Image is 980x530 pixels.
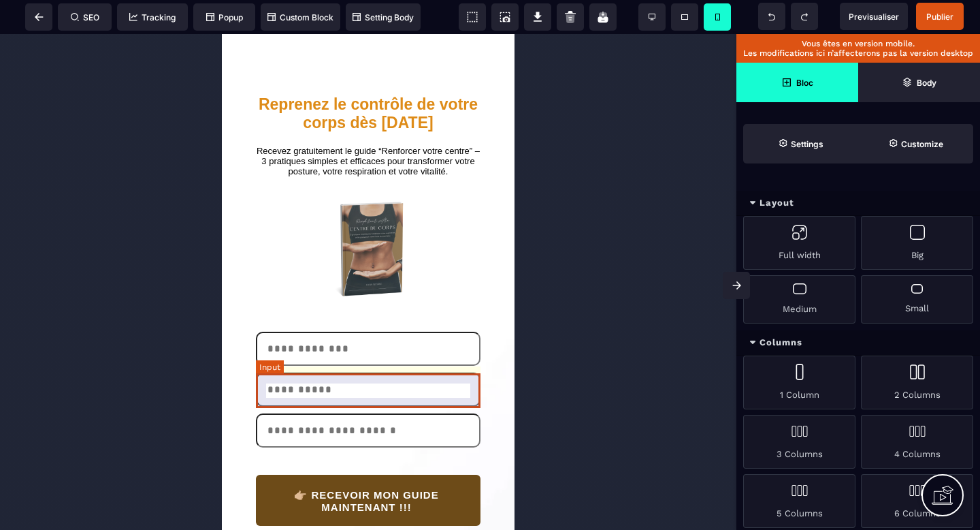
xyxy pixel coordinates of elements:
div: 6 Columns [861,474,973,528]
span: Custom Block [267,12,333,22]
strong: Bloc [796,78,813,88]
div: Recevez gratuitement le guide “Renforcer votre centre” – 3 pratiques simples et efficaces pour tr... [34,112,259,142]
span: Preview [840,3,908,30]
div: Medium [743,275,855,324]
div: 3 Columns [743,415,855,469]
div: 2 Columns [861,356,973,409]
strong: Customize [901,139,943,149]
strong: Body [917,78,936,88]
p: Les modifications ici n’affecterons pas la version desktop [743,48,973,58]
span: View components [459,3,486,31]
div: 5 Columns [743,474,855,528]
span: Open Blocks [736,63,858,102]
button: 👉🏼 RECEVOIR MON GUIDE MAINTENANT !!! [34,441,259,492]
span: SEO [71,12,99,22]
div: 1 Column [743,356,855,409]
div: 4 Columns [861,415,973,469]
div: Full width [743,216,855,270]
span: Settings [743,124,858,163]
div: Small [861,275,973,324]
span: Publier [926,12,953,22]
span: Previsualiser [849,12,899,22]
img: b5817189f640a198fbbb5bc8c2515528_10.png [88,156,206,274]
div: Big [861,216,973,270]
span: Popup [206,12,243,22]
p: Vous êtes en version mobile. [743,39,973,48]
span: Setting Body [353,12,414,22]
div: Columns [736,330,980,356]
span: Tracking [129,12,176,22]
span: Screenshot [491,3,519,31]
span: Open Style Manager [858,124,973,163]
div: Layout [736,191,980,216]
span: Open Layer Manager [858,63,980,102]
strong: Settings [791,139,823,149]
